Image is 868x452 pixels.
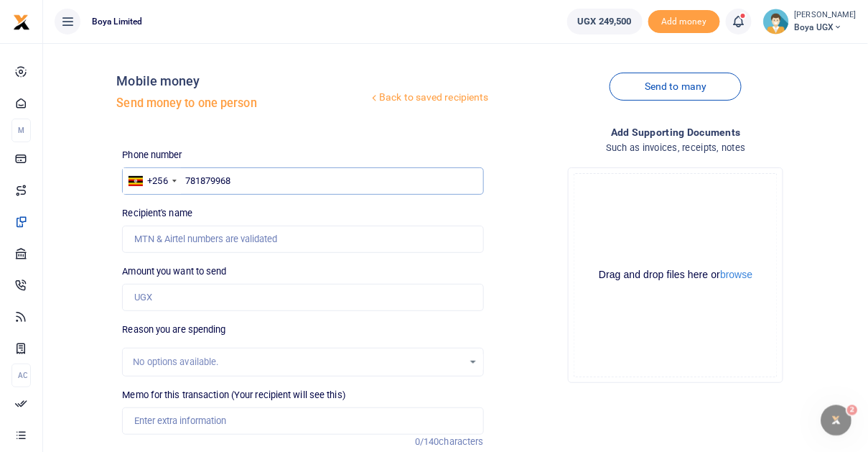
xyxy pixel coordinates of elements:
span: 2 [849,403,860,415]
label: Recipient's name [122,206,192,221]
span: Boya Limited [86,15,148,28]
label: Phone number [122,148,182,162]
input: MTN & Airtel numbers are validated [122,226,483,253]
span: UGX 249,500 [578,14,632,29]
h5: Send money to one person [116,96,368,111]
input: UGX [122,284,483,311]
a: Add money [648,15,720,26]
a: UGX 249,500 [567,9,643,34]
a: logo-small logo-large logo-large [13,16,30,27]
img: profile-user [763,9,789,34]
div: Uganda: +256 [123,168,180,194]
div: +256 [147,174,167,188]
label: Amount you want to send [122,264,226,279]
small: [PERSON_NAME] [795,9,857,22]
a: profile-user [PERSON_NAME] Boya UGX [763,9,857,34]
button: browse [720,269,752,280]
div: No options available. [133,355,462,369]
h4: Such as invoices, receipts, notes [495,140,857,156]
input: Enter phone number [122,167,483,195]
li: M [11,119,31,142]
span: Boya UGX [795,21,857,34]
span: Add money [648,10,720,34]
iframe: Intercom live chat [819,403,854,438]
div: File Uploader [568,167,783,383]
h4: Add supporting Documents [495,124,857,140]
li: Ac [11,364,31,387]
img: logo-small [13,14,30,31]
label: Reason you are spending [122,323,225,337]
a: Back to saved recipients [368,85,490,111]
h4: Mobile money [116,73,368,89]
a: Send to many [610,73,742,101]
label: Memo for this transaction (Your recipient will see this) [122,388,346,402]
input: Enter extra information [122,407,483,435]
div: Drag and drop files here or [574,268,777,282]
li: Toup your wallet [648,10,720,34]
li: Wallet ballance [561,9,648,34]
